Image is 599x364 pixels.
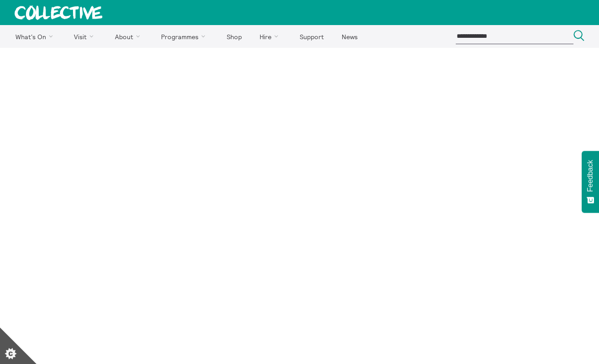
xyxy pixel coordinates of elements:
[586,160,594,192] span: Feedback
[333,25,365,48] a: News
[66,25,105,48] a: Visit
[7,25,64,48] a: What's On
[219,25,250,48] a: Shop
[153,25,217,48] a: Programmes
[107,25,151,48] a: About
[252,25,290,48] a: Hire
[292,25,332,48] a: Support
[582,151,599,213] button: Feedback - Show survey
